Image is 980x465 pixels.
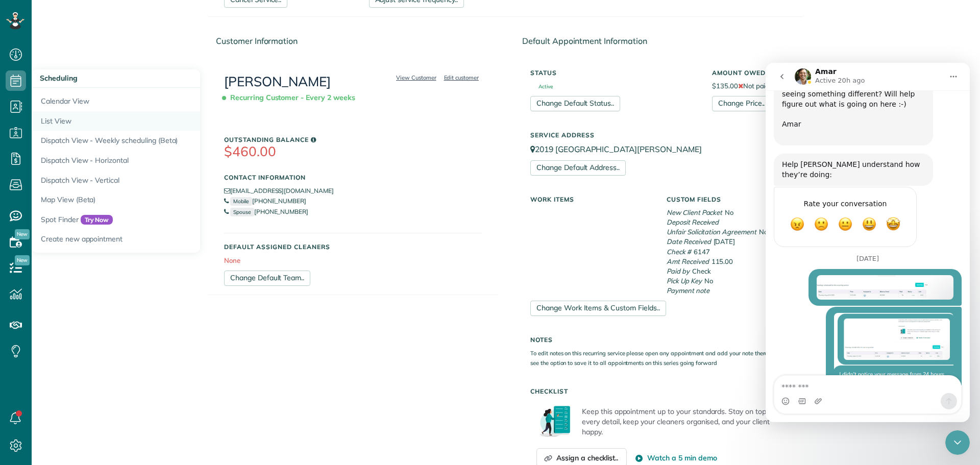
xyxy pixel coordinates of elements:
h5: Contact Information [224,174,482,181]
iframe: Intercom live chat [945,430,970,455]
a: Create new appointment [32,229,287,253]
span: No [704,277,713,285]
h5: Default Assigned Cleaners [224,243,482,250]
a: Change Work Items & Custom Fields.. [530,301,666,316]
textarea: Message… [9,313,195,330]
button: Send a message… [175,330,191,347]
a: List View [32,111,287,131]
h5: Notes [530,336,788,343]
span: None [224,256,240,264]
small: Spouse [230,208,254,216]
span: 6147 [694,248,710,256]
a: Dispatch View - Vertical [32,170,287,190]
a: Change Default Status.. [530,96,620,111]
a: Change Price.. [712,96,771,111]
h5: Work Items [530,196,651,203]
a: Calendar View [32,88,287,111]
span: 115.00 [712,257,733,265]
em: Deposit Received [667,218,719,226]
span: Check [692,267,711,275]
div: Default Appointment Information [514,27,804,55]
li: [EMAIL_ADDRESS][DOMAIN_NAME] [224,186,482,196]
div: Andra says… [8,244,196,394]
a: Mobile[PHONE_NUMBER] [224,197,306,205]
em: Amt Received [667,257,709,265]
h5: Status [530,69,697,76]
a: Spot FinderTry Now [32,210,287,230]
small: Mobile [230,197,252,206]
a: Dispatch View - Weekly scheduling (Beta) [32,131,287,151]
div: $135.00 Not paid [704,64,795,111]
button: Emoji picker [16,334,24,342]
h3: $460.00 [224,144,482,159]
span: [DATE] [714,237,736,246]
iframe: Intercom live chat [766,63,970,422]
em: Payment note [667,286,709,295]
h5: Outstanding Balance [224,136,482,143]
h5: Custom Fields [667,196,788,203]
span: New [15,229,30,239]
a: Spouse[PHONE_NUMBER] [224,208,308,215]
a: View Customer [393,73,439,82]
em: Pick Up Key [667,277,702,285]
h5: Service Address [530,132,788,138]
span: No [759,228,768,236]
a: Edit customer [441,73,482,82]
a: [PERSON_NAME] [224,73,331,90]
h5: Checklist [530,388,788,395]
em: New Client Packet [667,208,722,216]
small: To edit notes on this recurring service please open any appointment and add your note there - you... [530,350,787,366]
span: Scheduling [40,74,78,83]
span: Active [530,84,553,89]
div: Customer Information [208,27,498,55]
span: Try Now [81,215,113,225]
p: 2019 [GEOGRAPHIC_DATA][PERSON_NAME] [530,143,788,155]
span: No [725,208,733,216]
button: Gif picker [32,334,40,342]
button: Upload attachment [48,334,57,342]
span: New [15,255,30,265]
em: Check # [667,248,691,256]
a: Change Default Team.. [224,271,310,286]
em: Date Received [667,237,711,246]
a: Dispatch View - Horizontal [32,151,287,170]
em: Paid by [667,267,690,275]
a: Change Default Address.. [530,160,626,176]
a: Map View (Beta) [32,190,287,210]
h5: Amount Owed [712,69,788,76]
em: Unfair Solicitation Agreement [667,228,756,236]
span: Recurring Customer - Every 2 weeks [224,89,359,107]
